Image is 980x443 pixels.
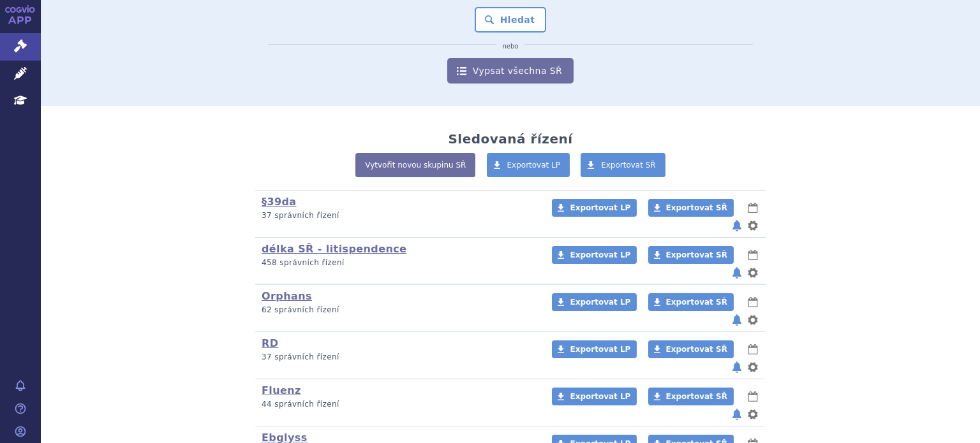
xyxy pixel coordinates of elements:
a: Exportovat SŘ [581,153,665,177]
a: Vytvořit novou skupinu SŘ [355,153,475,177]
button: Hledat [475,7,547,33]
span: Exportovat LP [570,251,630,259]
span: Exportovat LP [570,203,630,212]
a: Exportovat LP [552,340,637,358]
a: délka SŘ - litispendence [262,243,406,255]
a: Exportovat SŘ [648,246,734,264]
a: Exportovat SŘ [648,388,734,405]
button: lhůty [746,247,759,263]
button: notifikace [731,218,743,233]
button: lhůty [746,389,759,404]
span: Exportovat LP [507,161,561,170]
a: Exportovat LP [552,246,637,264]
p: 37 správních řízení [262,210,535,221]
p: 458 správních řízení [262,258,535,268]
i: nebo [496,43,525,50]
span: Exportovat LP [570,298,630,307]
a: Exportovat LP [552,199,637,217]
a: Exportovat LP [552,388,637,405]
a: Exportovat LP [487,153,570,177]
span: Exportovat SŘ [666,251,727,259]
span: Exportovat LP [570,345,630,354]
span: Exportovat SŘ [666,392,727,401]
span: Exportovat SŘ [601,161,656,170]
button: nastavení [746,359,759,375]
span: Exportovat SŘ [666,345,727,354]
button: notifikace [731,407,743,422]
button: notifikace [731,359,743,375]
button: notifikace [731,265,743,280]
button: nastavení [746,218,759,233]
p: 62 správních řízení [262,305,535,316]
span: Exportovat SŘ [666,298,727,307]
button: lhůty [746,342,759,357]
button: notifikace [731,312,743,328]
a: Exportovat SŘ [648,199,734,217]
button: lhůty [746,200,759,215]
h2: Sledovaná řízení [448,131,572,147]
p: 44 správních řízení [262,399,535,410]
a: RD [262,337,278,349]
span: Exportovat SŘ [666,203,727,212]
a: Exportovat SŘ [648,340,734,358]
a: Fluenz [262,384,301,396]
a: §39da [262,196,297,208]
button: nastavení [746,407,759,422]
a: Exportovat LP [552,293,637,311]
a: Orphans [262,290,312,302]
a: Vypsat všechna SŘ [447,58,574,84]
button: lhůty [746,294,759,310]
a: Exportovat SŘ [648,293,734,311]
span: Exportovat LP [570,392,630,401]
button: nastavení [746,312,759,328]
p: 37 správních řízení [262,352,535,363]
button: nastavení [746,265,759,280]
